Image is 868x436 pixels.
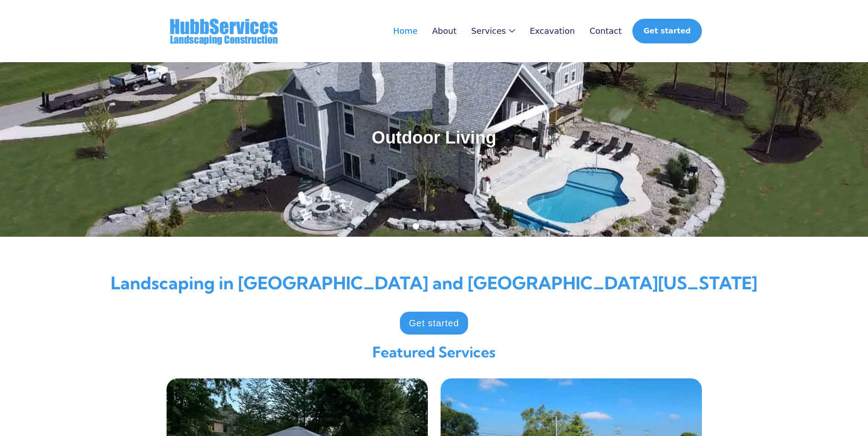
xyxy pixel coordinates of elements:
div: Show slide 4 of 5 [440,223,447,229]
a: About [432,27,457,36]
a: Excavation [530,27,575,36]
a: Get started [400,312,469,335]
a: home [167,15,281,48]
div: Show slide 5 of 5 [449,223,456,229]
div: Show slide 2 of 5 [422,223,428,229]
a: Get started [632,19,701,43]
a: Home [393,27,417,36]
a: Contact [589,27,621,36]
div: next slide [831,62,868,237]
div: Show slide 1 of 5 [413,223,419,229]
div: Services [471,27,506,36]
img: Icon Rounded Chevron Dark - BRIX Templates [509,29,515,33]
img: Logo for Hubb Services landscaping in Findlay. [167,15,281,48]
div: Show slide 3 of 5 [431,223,437,229]
div: Services [471,27,515,36]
